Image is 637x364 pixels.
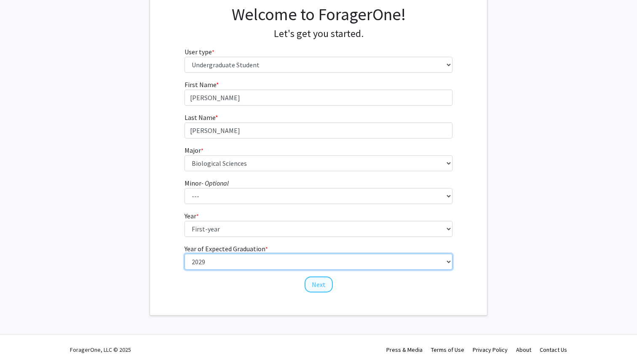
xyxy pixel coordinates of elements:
iframe: Chat [6,326,36,358]
a: Press & Media [386,346,423,353]
label: Year of Expected Graduation [185,244,268,254]
h4: Let's get you started. [185,28,453,40]
i: - Optional [201,179,229,187]
a: Contact Us [540,346,567,353]
button: Next [305,276,333,292]
label: Major [185,145,203,155]
span: First Name [185,80,216,89]
label: User type [185,47,214,57]
label: Year [185,211,199,221]
h1: Welcome to ForagerOne! [185,4,453,24]
label: Minor [185,178,229,188]
a: Privacy Policy [473,346,508,353]
span: Last Name [185,113,215,122]
a: About [516,346,531,353]
a: Terms of Use [431,346,464,353]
